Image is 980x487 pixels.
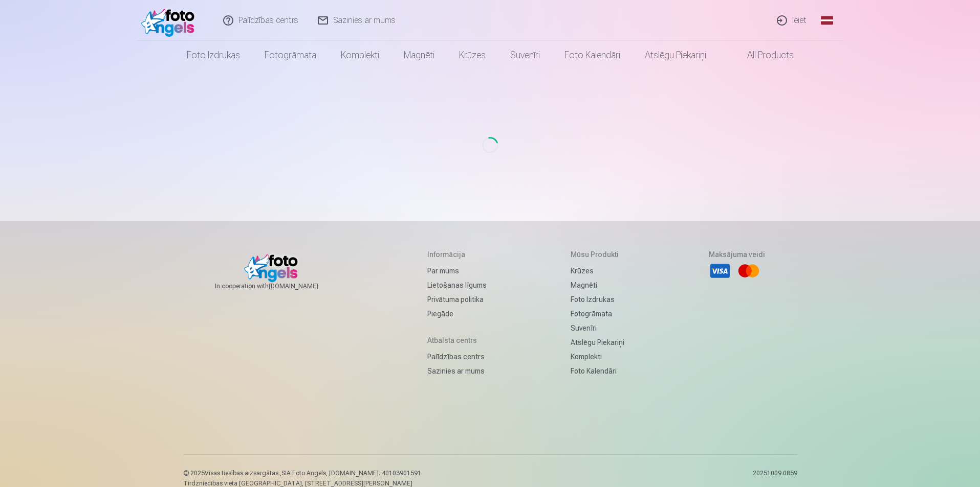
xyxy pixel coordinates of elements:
[709,260,731,282] li: Visa
[183,469,421,477] p: © 2025 Visas tiesības aizsargātas. ,
[571,307,624,321] a: Fotogrāmata
[215,282,343,290] span: In cooperation with
[175,41,252,69] a: Foto izdrukas
[571,350,624,364] a: Komplekti
[633,41,718,69] a: Atslēgu piekariņi
[427,364,487,378] a: Sazinies ar mums
[571,321,624,335] a: Suvenīri
[571,292,624,307] a: Foto izdrukas
[709,249,765,260] h5: Maksājuma veidi
[252,41,329,69] a: Fotogrāmata
[498,41,552,69] a: Suvenīri
[427,307,487,321] a: Piegāde
[427,249,487,260] h5: Informācija
[427,350,487,364] a: Palīdzības centrs
[447,41,498,69] a: Krūzes
[141,4,200,37] img: /fa1
[391,41,447,69] a: Magnēti
[571,264,624,278] a: Krūzes
[571,249,624,260] h5: Mūsu produkti
[269,282,343,290] a: [DOMAIN_NAME]
[329,41,391,69] a: Komplekti
[571,364,624,378] a: Foto kalendāri
[718,41,806,69] a: All products
[427,278,487,292] a: Lietošanas līgums
[427,292,487,307] a: Privātuma politika
[552,41,633,69] a: Foto kalendāri
[427,335,487,345] h5: Atbalsta centrs
[737,260,760,282] li: Mastercard
[427,264,487,278] a: Par mums
[571,278,624,292] a: Magnēti
[571,335,624,350] a: Atslēgu piekariņi
[281,470,421,477] span: SIA Foto Angels, [DOMAIN_NAME]. 40103901591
